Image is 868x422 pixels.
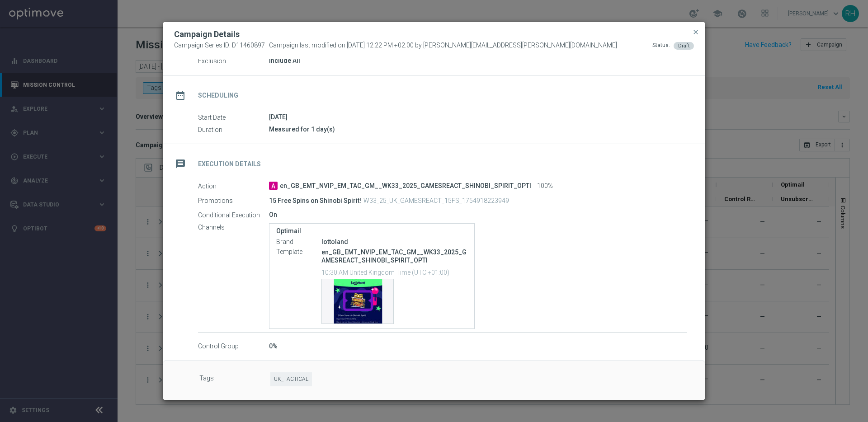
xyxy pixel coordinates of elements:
div: Measured for 1 day(s) [269,125,687,134]
label: Brand [276,238,321,246]
colored-tag: Draft [674,42,694,49]
label: Start Date [198,113,269,122]
label: Action [198,182,269,190]
label: Duration [198,126,269,134]
div: On [269,210,687,219]
label: Optimail [276,227,467,235]
p: 10:30 AM United Kingdom Time (UTC +01:00) [321,267,467,277]
i: date_range [172,87,189,103]
div: lottoland [321,237,467,246]
h2: Execution Details [198,160,261,169]
div: Status: [652,42,670,50]
label: Template [276,248,321,256]
label: Promotions [198,197,269,205]
p: en_GB_EMT_NVIP_EM_TAC_GM__WK33_2025_GAMESREACT_SHINOBI_SPIRIT_OPTI [321,248,467,264]
label: Exclusion [198,57,269,65]
span: en_GB_EMT_NVIP_EM_TAC_GM__WK33_2025_GAMESREACT_SHINOBI_SPIRIT_OPTI [280,182,531,190]
span: Draft [678,43,689,49]
label: Control Group [198,342,269,351]
p: 15 Free Spins on Shinobi Spirit! [269,197,361,205]
label: Channels [198,223,269,231]
div: 0% [269,342,687,351]
h2: Campaign Details [174,29,240,40]
h2: Scheduling [198,91,238,100]
span: 100% [537,182,553,190]
span: Campaign Series ID: D11460897 | Campaign last modified on [DATE] 12:22 PM +02:00 by [PERSON_NAME]... [174,42,617,50]
label: Conditional Execution [198,211,269,219]
span: A [269,182,278,190]
span: close [692,28,699,36]
p: W33_25_UK_GAMESREACT_15FS_1754918223949 [363,197,509,205]
label: Tags [199,372,270,386]
i: message [172,156,189,172]
div: Include All [269,56,687,65]
span: UK_TACTICAL [270,372,312,386]
div: [DATE] [269,113,687,122]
